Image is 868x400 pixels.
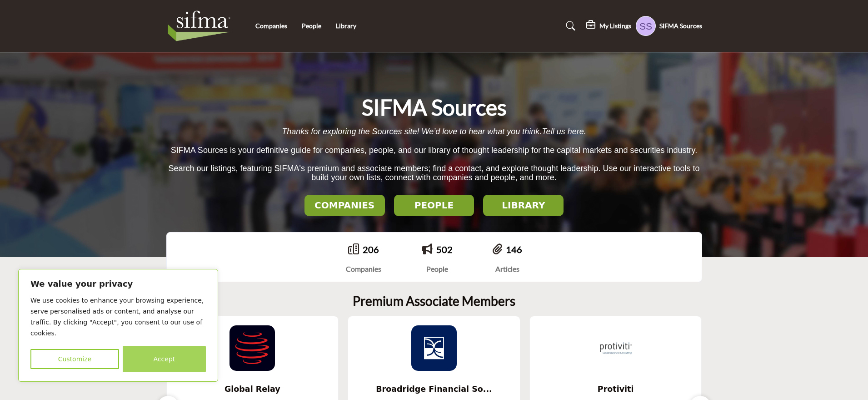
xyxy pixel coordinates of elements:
[302,22,321,30] a: People
[166,8,237,44] img: Site Logo
[336,22,356,30] a: Library
[255,22,287,30] a: Companies
[353,294,515,309] h2: Premium Associate Members
[506,244,522,255] a: 146
[123,346,206,372] button: Accept
[168,164,699,182] span: Search our listings, featuring SIFMA's premium and associate members; find a contact, and explore...
[30,349,119,369] button: Customize
[362,93,507,122] h1: SIFMA Sources
[304,195,385,216] button: COMPANIES
[362,383,506,395] span: Broadridge Financial So...
[542,127,584,136] a: Tell us here
[171,146,697,155] span: SIFMA Sources is your definitive guide for companies, people, and our library of thought leadersh...
[636,16,656,36] button: Show hide supplier dropdown
[180,383,325,395] span: Global Relay
[363,244,379,255] a: 206
[586,20,631,31] div: My Listings
[544,383,688,395] span: Protiviti
[659,21,702,30] h5: SIFMA Sources
[411,325,457,371] img: Broadridge Financial Solutions, Inc.
[486,200,561,211] h2: LIBRARY
[593,325,639,371] img: Protiviti
[493,263,522,274] div: Articles
[436,244,453,255] a: 502
[394,195,474,216] button: PEOPLE
[557,19,581,33] a: Search
[30,295,206,339] p: We use cookies to enhance your browsing experience, serve personalised ads or content, and analys...
[229,325,275,371] img: Global Relay
[483,195,564,216] button: LIBRARY
[397,200,472,211] h2: PEOPLE
[282,127,586,136] span: Thanks for exploring the Sources site! We’d love to hear what you think. .
[422,263,453,274] div: People
[307,200,382,211] h2: COMPANIES
[30,278,206,289] p: We value your privacy
[599,22,631,30] h5: My Listings
[346,263,381,274] div: Companies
